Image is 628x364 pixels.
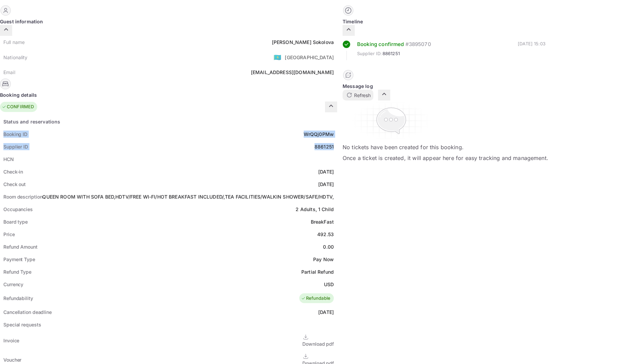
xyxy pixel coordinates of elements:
span: Supplier ID: [357,50,382,57]
div: Special requests [3,321,41,328]
div: Check out [3,181,26,188]
div: Full name [3,39,25,46]
div: Nationality [3,54,28,61]
div: Refund Type [3,268,31,275]
div: Booking ID [3,131,27,138]
div: [DATE] [318,309,334,316]
div: 2 Adults, 1 Child [296,206,334,213]
div: [PERSON_NAME] Sokolova [272,39,334,46]
div: [DATE] 15:03 [518,41,545,60]
div: Download pdf [302,340,334,347]
div: Refundable [301,295,331,302]
p: No tickets have been created for this booking. [343,143,548,151]
div: Check-in [3,168,23,175]
div: 8861251 [315,143,334,150]
div: Supplier ID [3,143,28,150]
div: Message log [343,83,548,90]
div: 492.53 [317,231,334,238]
div: Booking confirmed [357,41,404,48]
div: [EMAIL_ADDRESS][DOMAIN_NAME] [251,69,334,76]
div: 0.00 [323,243,334,250]
div: Partial Refund [301,268,334,275]
div: Invoice [3,337,19,344]
button: Refresh [343,90,373,100]
div: Room description [3,193,42,200]
div: Price [3,231,15,238]
div: Occupancies [3,206,33,213]
div: USD [324,281,334,288]
span: United States [274,51,281,63]
span: 8861251 [382,50,400,57]
div: Status and reservations [3,118,60,125]
div: HCN [3,156,14,163]
div: BreakFast [311,218,334,225]
div: Refund Amount [3,243,38,250]
div: WrQQj0PMw [304,131,334,138]
div: Refundability [3,295,33,302]
div: [DATE] [318,168,334,175]
div: Email [3,69,15,76]
div: Currency [3,281,23,288]
div: Pay Now [313,256,334,263]
div: CONFIRMED [2,104,34,110]
div: [GEOGRAPHIC_DATA] [285,54,334,61]
div: Board type [3,218,28,225]
p: Once a ticket is created, it will appear here for easy tracking and management. [343,154,548,162]
p: Refresh [354,92,371,99]
div: Cancellation deadline [3,309,52,316]
div: [DATE] [318,181,334,188]
div: Voucher [3,356,21,363]
div: Payment Type [3,256,35,263]
div: QUEEN ROOM WITH SOFA BED,HDTV/FREE WI-FI/HOT BREAKFAST INCLUDED/,TEA FACILITIES/WALKIN SHOWER/SAF... [42,193,334,200]
div: # 3895070 [405,41,431,48]
div: Timeline [343,18,548,25]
